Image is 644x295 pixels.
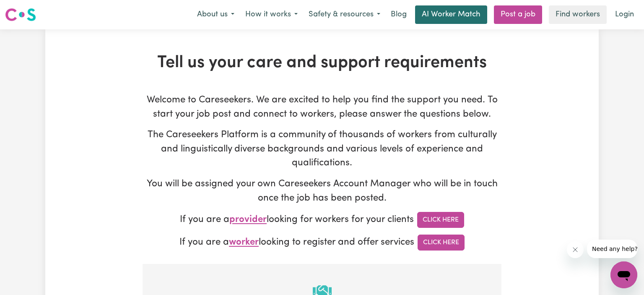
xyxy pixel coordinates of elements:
button: About us [192,6,240,23]
span: provider [229,215,267,225]
a: Click Here [418,235,465,251]
iframe: Button to launch messaging window [610,261,637,288]
a: Blog [386,5,412,24]
button: Safety & resources [303,6,386,23]
a: Careseekers logo [5,5,36,24]
p: If you are a looking to register and offer services [143,235,501,251]
button: How it works [240,6,303,23]
p: The Careseekers Platform is a community of thousands of workers from culturally and linguisticall... [143,128,501,170]
p: You will be assigned your own Careseekers Account Manager who will be in touch once the job has b... [143,177,501,205]
iframe: Message from company [587,240,637,258]
a: Click Here [417,212,464,228]
a: Post a job [494,5,542,24]
a: Login [610,5,639,24]
span: Need any help? [5,6,51,13]
a: AI Worker Match [415,5,487,24]
p: Welcome to Careseekers. We are excited to help you find the support you need. To start your job p... [143,93,501,121]
a: Find workers [549,5,607,24]
img: Careseekers logo [5,7,36,22]
span: worker [229,238,259,248]
h1: Tell us your care and support requirements [143,53,501,73]
p: If you are a looking for workers for your clients [143,212,501,228]
iframe: Close message [567,241,584,258]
